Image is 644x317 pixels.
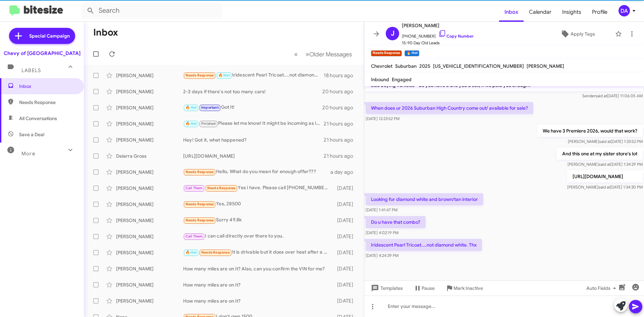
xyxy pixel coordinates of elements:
[183,216,334,224] div: Sorry 49.8k
[19,83,76,90] span: Inbox
[527,63,564,69] span: [PERSON_NAME]
[402,40,474,46] span: 15-90 Day Old Leads
[116,217,183,224] div: [PERSON_NAME]
[567,170,643,182] p: [URL][DOMAIN_NAME]
[371,63,392,69] span: Chevrolet
[366,239,482,251] p: Iridescent Pearl Tricoat....not diamond white. Thx
[582,93,643,98] span: Sender [DATE] 11:06:05 AM
[302,47,356,61] button: Next
[183,298,334,304] div: How many miles are on it?
[183,137,324,143] div: Hey! Got it, what happened?
[183,232,334,240] div: I can call directly over there to you.
[183,249,334,256] div: It is drivable but it does over heat after a while yes
[4,50,80,57] div: Chevy of [GEOGRAPHIC_DATA]
[324,72,359,79] div: 18 hours ago
[334,185,359,192] div: [DATE]
[185,170,214,174] span: Needs Response
[185,250,197,255] span: 🔥 Hot
[322,104,359,111] div: 20 hours ago
[419,63,430,69] span: 2025
[571,28,595,40] span: Apply Tags
[334,217,359,224] div: [DATE]
[207,186,236,190] span: Needs Response
[81,3,222,19] input: Search
[568,162,643,167] span: [PERSON_NAME] [DATE] 1:34:29 PM
[524,2,557,22] a: Calendar
[586,282,619,294] span: Auto Fields
[29,33,70,39] span: Special Campaign
[330,169,359,175] div: a day ago
[366,102,533,114] p: When does ur 2026 Suburban High Country come out/ available for sale?
[568,139,643,144] span: [PERSON_NAME] [DATE] 1:33:52 PM
[185,186,203,190] span: Call Them
[9,28,75,44] a: Special Campaign
[371,50,402,56] small: Needs Response
[116,233,183,240] div: [PERSON_NAME]
[366,230,398,235] span: [DATE] 4:02:19 PM
[334,298,359,304] div: [DATE]
[567,184,643,190] span: [PERSON_NAME] [DATE] 1:34:30 PM
[185,121,197,126] span: 🔥 Hot
[595,93,607,98] span: said at
[116,265,183,272] div: [PERSON_NAME]
[422,282,435,294] span: Pause
[116,298,183,304] div: [PERSON_NAME]
[116,281,183,288] div: [PERSON_NAME]
[21,67,41,73] span: Labels
[116,185,183,192] div: [PERSON_NAME]
[395,63,417,69] span: Suburban
[453,282,483,294] span: Mark Inactive
[324,153,359,159] div: 21 hours ago
[392,76,412,83] span: Engaged
[366,253,398,258] span: [DATE] 4:24:39 PM
[499,2,524,22] span: Inbox
[334,233,359,240] div: [DATE]
[183,153,324,159] div: [URL][DOMAIN_NAME]
[543,28,612,40] button: Apply Tags
[322,88,359,95] div: 20 hours ago
[366,193,483,205] p: Looking for diamond white and brown/tan interior
[185,234,203,239] span: Call Them
[433,63,524,69] span: [US_VEHICLE_IDENTIFICATION_NUMBER]
[290,47,356,61] nav: Page navigation example
[619,5,630,16] div: DA
[402,21,474,30] span: [PERSON_NAME]
[116,153,183,159] div: Deiarra Gross
[334,201,359,208] div: [DATE]
[324,137,359,143] div: 21 hours ago
[185,73,214,77] span: Needs Response
[116,249,183,256] div: [PERSON_NAME]
[19,115,57,122] span: All Conversations
[116,201,183,208] div: [PERSON_NAME]
[587,2,613,22] a: Profile
[306,50,309,58] span: »
[366,207,397,212] span: [DATE] 1:41:47 PM
[201,105,219,110] span: Important
[613,5,637,16] button: DA
[364,282,408,294] button: Templates
[183,281,334,288] div: How many miles are on it?
[366,216,426,228] p: Do u have that combo?
[93,27,118,38] h1: Inbox
[366,116,399,121] span: [DATE] 12:23:52 PM
[557,2,587,22] a: Insights
[599,139,611,144] span: said at
[201,250,230,255] span: Needs Response
[334,265,359,272] div: [DATE]
[370,282,403,294] span: Templates
[201,121,216,126] span: Finished
[183,120,324,127] div: Please let me know! It might be incoming as I don't see any on my inventory
[183,200,334,208] div: Yes, 28500
[391,28,394,39] span: J
[290,47,302,61] button: Previous
[402,30,474,40] span: [PHONE_NUMBER]
[183,104,322,111] div: Got it!
[116,88,183,95] div: [PERSON_NAME]
[324,120,359,127] div: 21 hours ago
[438,34,474,39] a: Copy Number
[309,51,352,58] span: Older Messages
[371,76,389,83] span: Inbound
